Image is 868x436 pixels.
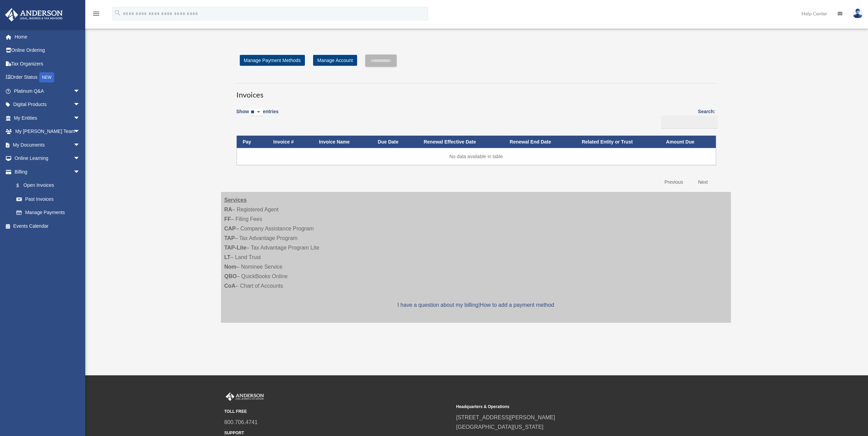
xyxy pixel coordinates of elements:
[5,98,90,111] a: Digital Productsarrow_drop_down
[224,283,236,289] strong: CoA
[5,111,90,125] a: My Entitiesarrow_drop_down
[10,179,84,193] a: $Open Invoices
[240,55,305,66] a: Manage Payment Methods
[3,8,65,21] img: Anderson Advisors Platinum Portal
[224,216,231,222] strong: FF
[73,125,87,139] span: arrow_drop_down
[480,302,554,308] a: How to add a payment method
[10,206,87,220] a: Manage Payments
[224,264,237,270] strong: Nom
[92,10,100,18] i: menu
[313,136,372,148] th: Invoice Name: activate to sort column ascending
[5,125,90,138] a: My [PERSON_NAME] Teamarrow_drop_down
[224,273,237,279] strong: QBO
[236,107,279,123] label: Show entries
[456,403,683,410] small: Headquarters & Operations
[249,108,263,116] select: Showentries
[114,9,121,17] i: search
[372,136,418,148] th: Due Date: activate to sort column ascending
[576,136,660,148] th: Related Entity or Trust: activate to sort column ascending
[5,152,90,165] a: Online Learningarrow_drop_down
[659,107,716,129] label: Search:
[397,302,478,308] a: I have a question about my billing
[5,219,90,233] a: Events Calendar
[224,392,265,401] img: Anderson Advisors Platinum Portal
[237,136,267,148] th: Pay: activate to sort column descending
[92,12,100,18] a: menu
[5,71,90,85] a: Order StatusNEW
[224,226,236,231] strong: CAP
[5,84,90,98] a: Platinum Q&Aarrow_drop_down
[660,136,716,148] th: Amount Due: activate to sort column ascending
[659,175,688,189] a: Previous
[503,136,575,148] th: Renewal End Date: activate to sort column ascending
[224,419,258,425] a: 800.706.4741
[5,165,87,179] a: Billingarrow_drop_down
[73,84,87,98] span: arrow_drop_down
[236,83,716,100] h3: Invoices
[73,138,87,152] span: arrow_drop_down
[224,408,452,415] small: TOLL FREE
[39,72,54,82] div: NEW
[221,192,731,323] div: – Registered Agent – Filing Fees – Company Assistance Program – Tax Advantage Program – Tax Advan...
[224,207,232,212] strong: RA
[5,57,90,71] a: Tax Organizers
[224,254,231,260] strong: LT
[224,300,727,310] p: |
[20,181,24,190] span: $
[456,424,544,430] a: [GEOGRAPHIC_DATA][US_STATE]
[456,415,555,420] a: [STREET_ADDRESS][PERSON_NAME]
[417,136,503,148] th: Renewal Effective Date: activate to sort column ascending
[5,44,90,57] a: Online Ordering
[313,55,357,66] a: Manage Account
[224,245,247,251] strong: TAP-Lite
[73,111,87,125] span: arrow_drop_down
[267,136,313,148] th: Invoice #: activate to sort column ascending
[224,235,235,241] strong: TAP
[73,98,87,112] span: arrow_drop_down
[73,165,87,179] span: arrow_drop_down
[693,175,713,189] a: Next
[224,197,247,203] strong: Services
[853,9,863,18] img: User Pic
[73,152,87,166] span: arrow_drop_down
[5,30,90,44] a: Home
[661,116,718,129] input: Search:
[10,192,87,206] a: Past Invoices
[237,148,716,165] td: No data available in table
[5,138,90,152] a: My Documentsarrow_drop_down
